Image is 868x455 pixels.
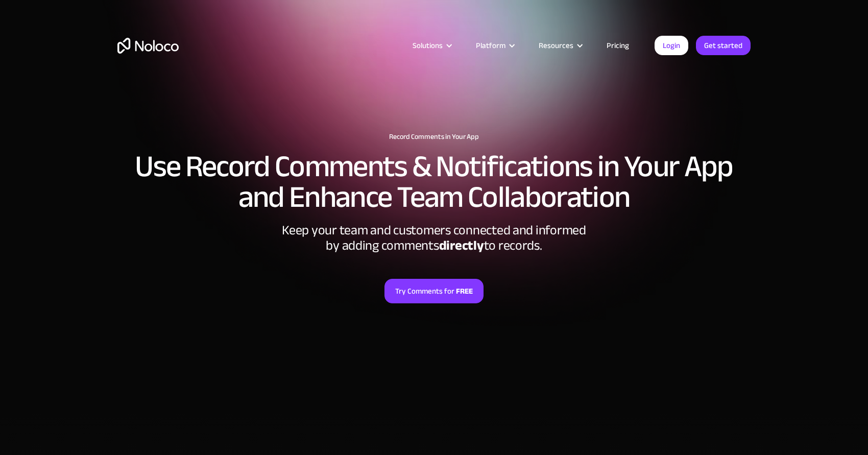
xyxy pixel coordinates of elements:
div: Resources [526,39,594,52]
h1: Record Comments in Your App [117,133,751,141]
div: Solutions [400,39,463,52]
h2: Use Record Comments & Notifications in Your App and Enhance Team Collaboration [117,151,751,212]
div: Platform [463,39,526,52]
a: home [117,38,179,54]
a: Login [655,36,688,55]
a: Try Comments forFREE [384,279,484,303]
a: Pricing [594,39,642,52]
strong: directly [439,233,484,258]
strong: FREE [456,284,473,298]
a: Get started [696,36,751,55]
div: Solutions [413,39,443,52]
div: Resources [539,39,573,52]
div: Keep your team and customers connected and informed by adding comments to records. [281,223,587,253]
div: Platform [476,39,505,52]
